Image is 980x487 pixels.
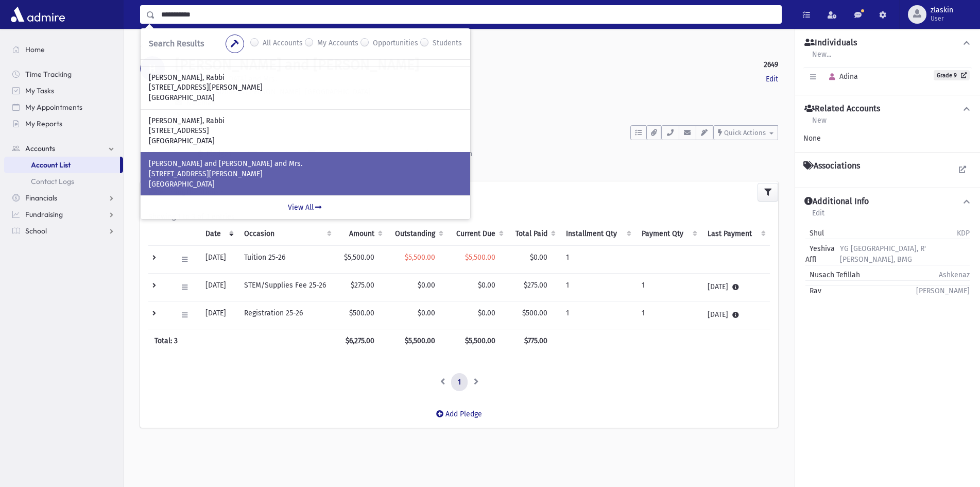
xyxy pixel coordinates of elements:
button: Individuals [803,38,972,48]
th: Date: activate to sort column ascending [199,222,238,246]
p: [GEOGRAPHIC_DATA] [149,179,462,190]
a: Add Pledge [428,401,490,427]
td: 1 [560,245,635,273]
a: 1 [451,373,468,392]
span: My Reports [25,119,62,128]
span: Home [25,45,45,54]
th: $5,500.00 [448,329,507,352]
a: Financials [4,190,123,206]
a: New [812,114,827,133]
span: User [931,14,953,23]
strong: 2649 [764,59,778,70]
td: [DATE] [199,245,238,273]
span: YG [GEOGRAPHIC_DATA], R' [PERSON_NAME], BMG [840,243,970,265]
nav: breadcrumb [140,41,178,56]
a: Fundraising [4,206,123,223]
th: $6,275.00 [336,329,387,352]
span: $0.00 [530,253,547,262]
span: Rav [805,286,821,296]
span: Accounts [25,144,55,153]
p: [PERSON_NAME], Rabbi [149,73,462,83]
p: [STREET_ADDRESS][PERSON_NAME] [149,169,462,179]
a: Contact Logs [4,173,123,190]
a: Accounts [140,42,178,51]
th: Installment Qty: activate to sort column ascending [560,222,635,246]
span: My Appointments [25,103,82,112]
h4: Individuals [804,38,857,48]
td: [DATE] [701,273,770,301]
span: My Tasks [25,86,54,95]
th: Current Due: activate to sort column ascending [448,222,507,246]
td: 1 [560,273,635,301]
span: Yeshiva Affl [805,243,840,265]
th: Last Payment: activate to sort column ascending [701,222,770,246]
span: Time Tracking [25,70,72,79]
th: $775.00 [508,329,560,352]
span: Account List [31,160,71,170]
span: Fundraising [25,210,63,219]
span: $500.00 [522,309,547,317]
p: [GEOGRAPHIC_DATA] [149,93,462,103]
p: [STREET_ADDRESS][PERSON_NAME] [149,82,462,93]
label: My Accounts [317,38,358,50]
a: Edit [812,207,825,226]
a: Time Tracking [4,66,123,82]
a: Account List [4,157,120,173]
td: STEM/Supplies Fee 25-26 [238,273,336,301]
button: Quick Actions [713,125,778,140]
div: H [140,56,165,81]
label: Opportunities [373,38,418,50]
td: [DATE] [199,273,238,301]
td: 1 [635,301,701,329]
a: My Tasks [4,82,123,99]
span: School [25,226,47,236]
td: [DATE] [701,301,770,329]
span: $0.00 [418,309,435,317]
span: KDP [957,228,970,239]
td: 1 [560,301,635,329]
a: Accounts [4,140,123,157]
label: All Accounts [263,38,303,50]
span: Nusach Tefillah [805,270,860,280]
p: [GEOGRAPHIC_DATA] [149,136,462,146]
span: $5,500.00 [465,253,495,262]
span: Adina [824,72,858,81]
th: Occasion : activate to sort column ascending [238,222,336,246]
a: School [4,223,123,239]
h4: Associations [803,161,860,171]
span: zlaskin [931,6,953,14]
th: Payment Qty: activate to sort column ascending [635,222,701,246]
th: $5,500.00 [387,329,448,352]
p: [PERSON_NAME], Rabbi [149,116,462,126]
th: Outstanding: activate to sort column ascending [387,222,448,246]
td: Registration 25-26 [238,301,336,329]
td: [DATE] [199,301,238,329]
label: Students [433,38,462,50]
a: Activity [140,140,190,169]
span: $5,500.00 [405,253,435,262]
a: New... [812,48,832,67]
td: 1 [635,273,701,301]
span: Ashkenaz [939,270,970,280]
span: $0.00 [478,309,495,317]
span: $0.00 [418,281,435,290]
td: $5,500.00 [336,245,387,273]
a: View All [141,195,470,219]
td: $275.00 [336,273,387,301]
a: My Reports [4,115,123,132]
th: Amount: activate to sort column ascending [336,222,387,246]
p: [PERSON_NAME] and [PERSON_NAME] and Mrs. [149,159,462,169]
img: AdmirePro [8,4,67,25]
h4: Related Accounts [804,104,880,114]
div: None [803,133,972,144]
span: $0.00 [478,281,495,290]
span: Financials [25,193,57,203]
a: Edit [766,74,778,85]
span: Shul [805,228,824,239]
span: $275.00 [524,281,547,290]
input: Search [155,5,781,24]
span: Search Results [149,39,204,48]
span: [PERSON_NAME] [916,286,970,296]
button: Related Accounts [803,104,972,114]
th: Total Paid: activate to sort column ascending [508,222,560,246]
